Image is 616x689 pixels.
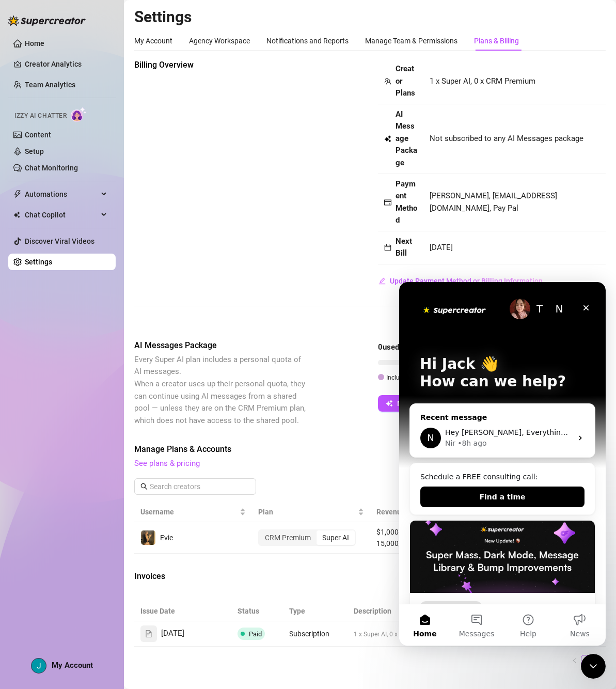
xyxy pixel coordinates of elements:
img: ACg8ocIJAIomUT4a7XCt9FQw7HKAryZiOAlMOKR7on7bhGcsBPJIUg=s96-c [31,659,46,673]
td: $1,000-15,000/mo [370,522,441,554]
button: Manage Package [378,395,462,412]
span: Manage Plans & Accounts [134,443,466,456]
span: Subscription [289,630,329,638]
span: search [140,483,148,490]
span: left [572,657,578,664]
div: Super AI [317,530,355,545]
a: Settings [25,258,52,266]
span: Messages [60,348,96,355]
div: Nir [46,156,56,167]
span: News [171,348,191,355]
a: Chat Monitoring [25,164,78,172]
span: Izzy AI Chatter [14,111,67,121]
span: credit-card [384,199,391,206]
a: Team Analytics [25,81,75,89]
button: Update Payment Method or Billing Information [378,273,543,289]
img: Evie [141,530,155,545]
div: Schedule a FREE consulting call: [21,190,185,200]
iframe: Intercom live chat [581,654,606,679]
th: Type [283,601,348,621]
td: 1 x Super AI, 0 x CRM Premium [348,621,477,647]
div: Notifications and Reports [266,35,349,46]
span: Paid [249,630,262,638]
button: News [155,322,207,364]
span: Update Payment Method or Billing Information [390,277,543,285]
span: Username [140,506,238,518]
div: Feature update [21,319,83,331]
span: My Account [52,661,93,670]
strong: AI Message Package [396,109,417,167]
span: [DATE] [161,628,184,640]
span: Revenue Tier [376,508,420,516]
span: Every Super AI plan includes a personal quota of AI messages. When a creator uses up their person... [134,355,306,425]
th: Issue Date [134,601,231,621]
button: Help [103,322,155,364]
img: logo-BBDzfeDw.svg [8,15,86,26]
span: [DATE] [430,243,453,252]
h2: Settings [134,7,606,27]
iframe: Intercom live chat [399,282,606,646]
button: Messages [52,322,103,364]
span: 1 x Super AI, 0 x CRM Premium [430,76,535,86]
img: Chat Copilot [13,211,20,218]
span: Help [121,348,137,355]
span: Plan [258,506,355,518]
span: Billing Overview [134,59,308,71]
th: Description [348,601,477,621]
span: file-text [145,630,152,637]
a: Content [25,131,51,139]
button: left [568,655,581,667]
th: Status [231,601,283,621]
th: Plan [252,502,370,522]
strong: Next Bill [396,237,412,258]
strong: Creator Plans [396,64,415,98]
strong: Payment Method [396,179,417,225]
span: Automations [25,186,98,202]
div: Agency Workspace [189,35,250,46]
span: Home [14,348,37,355]
span: AI Messages Package [134,339,308,352]
button: Find a time [21,205,185,225]
input: Search creators [150,481,242,492]
span: Manage Package [397,399,454,408]
span: Evie [160,534,173,542]
div: segmented control [258,529,356,546]
a: Setup [25,147,44,155]
div: • 8h ago [58,156,88,167]
span: Invoices [134,570,308,583]
a: See plans & pricing [134,459,200,468]
img: AI Chatter [71,107,87,122]
a: Creator Analytics [25,56,107,72]
div: Close [178,17,196,35]
li: Previous Page [568,655,581,667]
span: Chat Copilot [25,207,98,223]
div: My Account [134,35,172,46]
span: Included in plans ( 2,500 messages) [386,374,483,381]
div: Plans & Billing [474,35,519,46]
a: Home [25,39,44,48]
span: Not subscribed to any AI Messages package [430,133,583,145]
div: Super Mass, Dark Mode, Message Library & Bump ImprovementsFeature update [10,238,196,380]
th: Username [134,502,252,522]
img: Super Mass, Dark Mode, Message Library & Bump Improvements [11,239,196,311]
span: edit [378,277,386,285]
span: thunderbolt [13,190,22,198]
span: team [384,77,391,85]
strong: 0 used [378,342,399,352]
span: calendar [384,244,391,251]
div: CRM Premium [259,530,317,545]
div: Manage Team & Permissions [365,35,457,46]
span: [PERSON_NAME], [EMAIL_ADDRESS][DOMAIN_NAME], Pay Pal [430,191,557,213]
a: Discover Viral Videos [25,237,94,245]
span: 1 x Super AI, 0 x CRM Premium [354,631,439,638]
